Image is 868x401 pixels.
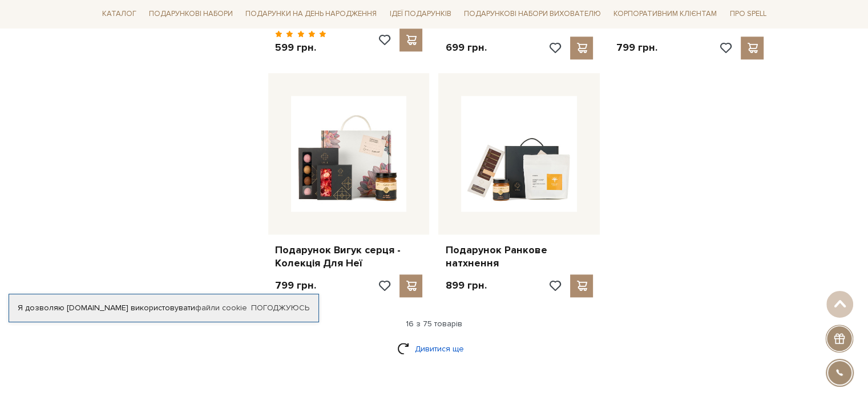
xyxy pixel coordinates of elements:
[445,244,593,270] a: Подарунок Ранкове натхнення
[9,303,318,313] div: Я дозволяю [DOMAIN_NAME] використовувати
[98,6,141,23] a: Каталог
[275,279,316,292] p: 799 грн.
[609,5,721,24] a: Корпоративним клієнтам
[385,6,455,23] a: Ідеї подарунків
[93,319,776,329] div: 16 з 75 товарів
[275,41,327,54] p: 599 грн.
[459,5,605,24] a: Подарункові набори вихователю
[251,303,309,313] a: Погоджуюсь
[241,6,381,23] a: Подарунки на День народження
[445,41,486,54] p: 699 грн.
[195,303,247,313] a: файли cookie
[144,6,237,23] a: Подарункові набори
[616,41,657,54] p: 799 грн.
[397,339,471,359] a: Дивитися ще
[445,279,486,292] p: 899 грн.
[725,6,770,23] a: Про Spell
[275,244,423,270] a: Подарунок Вигук серця - Колекція Для Неї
